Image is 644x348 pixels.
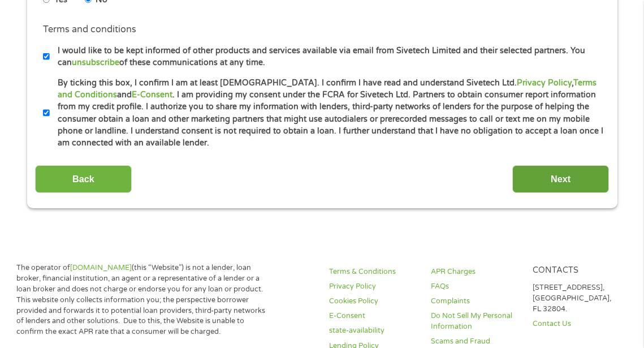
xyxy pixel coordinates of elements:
[329,325,417,336] a: state-availability
[533,282,621,315] p: [STREET_ADDRESS], [GEOGRAPHIC_DATA], FL 32804.
[132,90,172,100] a: E-Consent
[329,281,417,292] a: Privacy Policy
[512,165,609,193] input: Next
[517,78,572,88] a: Privacy Policy
[431,311,519,332] a: Do Not Sell My Personal Information
[72,58,119,67] a: unsubscribe
[431,336,519,347] a: Scams and Fraud
[329,311,417,321] a: E-Consent
[35,165,132,193] input: Back
[50,45,604,69] label: I would like to be kept informed of other products and services available via email from Sivetech...
[431,296,519,307] a: Complaints
[431,267,519,277] a: APR Charges
[70,263,132,272] a: [DOMAIN_NAME]
[50,77,604,149] label: By ticking this box, I confirm I am at least [DEMOGRAPHIC_DATA]. I confirm I have read and unders...
[43,24,136,36] label: Terms and conditions
[533,265,621,276] h4: Contacts
[533,319,621,329] a: Contact Us
[431,281,519,292] a: FAQs
[329,267,417,277] a: Terms & Conditions
[329,296,417,307] a: Cookies Policy
[16,263,271,337] p: The operator of (this “Website”) is not a lender, loan broker, financial institution, an agent or...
